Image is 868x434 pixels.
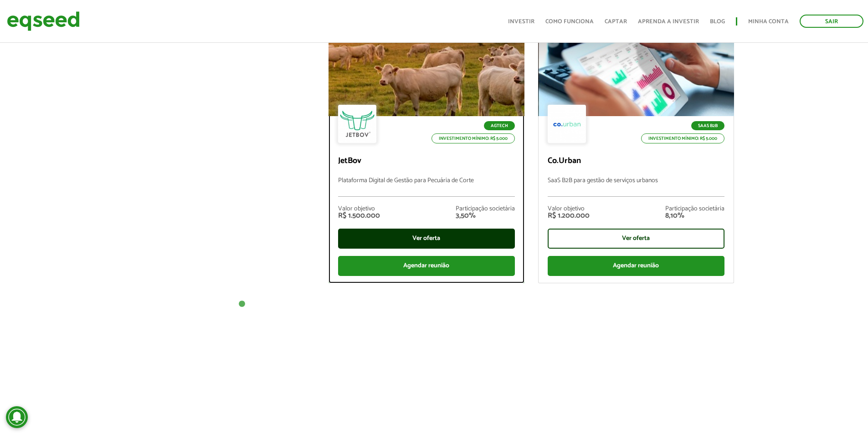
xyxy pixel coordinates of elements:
div: Agendar reunião [548,256,724,276]
div: Ver oferta [338,229,515,249]
a: Investir [508,19,534,25]
a: Rodada garantida Agtech Investimento mínimo: R$ 5.000 JetBov Plataforma Digital de Gestão para Pe... [329,23,524,283]
a: Captar [605,19,627,25]
button: 1 of 1 [237,300,247,309]
div: Participação societária [665,206,724,212]
div: R$ 1.500.000 [338,212,380,220]
a: Minha conta [748,19,789,25]
a: Aprenda a investir [638,19,699,25]
div: Ver oferta [548,229,724,249]
p: Co.Urban [548,156,724,166]
p: Investimento mínimo: R$ 5.000 [641,133,724,143]
a: Como funciona [545,19,594,25]
div: Participação societária [456,206,515,212]
a: Rodada garantida SaaS B2B Investimento mínimo: R$ 5.000 Co.Urban SaaS B2B para gestão de serviços... [538,23,734,283]
a: Sair [800,15,863,28]
p: Agtech [484,121,515,130]
div: Valor objetivo [548,206,590,212]
div: Agendar reunião [338,256,515,276]
p: SaaS B2B [691,121,724,130]
p: JetBov [338,156,515,166]
p: Plataforma Digital de Gestão para Pecuária de Corte [338,177,515,197]
p: SaaS B2B para gestão de serviços urbanos [548,177,724,197]
a: Blog [710,19,725,25]
div: 3,50% [456,212,515,220]
div: Valor objetivo [338,206,380,212]
div: 8,10% [665,212,724,220]
div: R$ 1.200.000 [548,212,590,220]
img: EqSeed [7,9,80,33]
p: Investimento mínimo: R$ 5.000 [431,133,515,143]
